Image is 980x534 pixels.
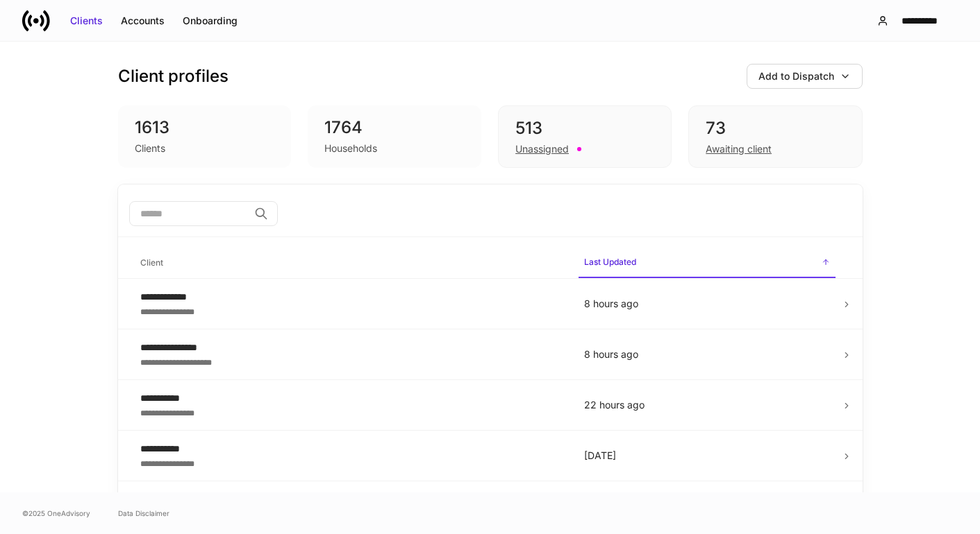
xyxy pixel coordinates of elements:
[183,14,238,28] div: Onboarding
[515,142,569,156] div: Unassigned
[174,10,247,32] button: Onboarding
[706,142,772,156] div: Awaiting client
[135,117,275,139] div: 1613
[584,347,830,361] p: 8 hours ago
[61,10,112,32] button: Clients
[118,508,169,519] a: Data Disclaimer
[324,141,377,155] div: Households
[584,297,830,311] p: 8 hours ago
[121,14,165,28] div: Accounts
[112,10,174,32] button: Accounts
[498,105,672,168] div: 513Unassigned
[579,248,836,278] span: Last Updated
[688,105,862,168] div: 73Awaiting client
[584,255,636,268] h6: Last Updated
[515,117,654,139] div: 513
[118,65,229,87] h3: Client profiles
[747,64,863,89] button: Add to Dispatch
[324,117,465,139] div: 1764
[706,117,845,139] div: 73
[22,508,90,519] span: © 2025 OneAdvisory
[140,256,163,269] h6: Client
[70,14,103,28] div: Clients
[584,398,830,412] p: 22 hours ago
[135,141,165,155] div: Clients
[135,249,567,277] span: Client
[758,69,834,83] div: Add to Dispatch
[584,449,830,463] p: [DATE]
